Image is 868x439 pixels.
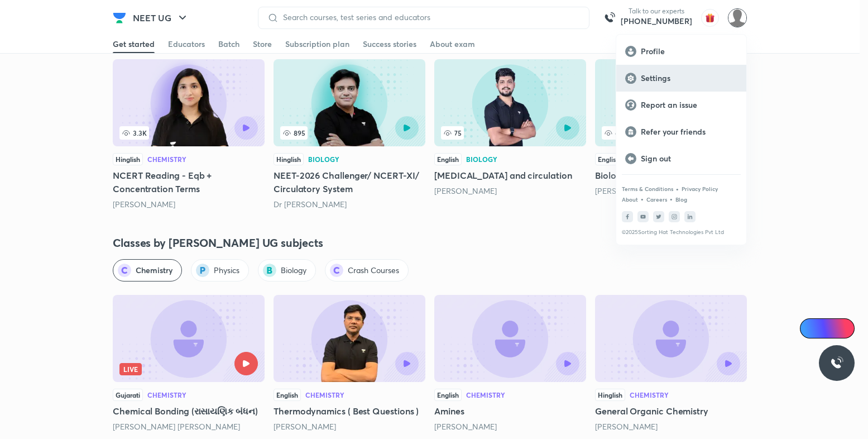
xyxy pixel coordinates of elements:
[622,196,638,203] a: About
[682,185,718,192] a: Privacy Policy
[616,118,746,145] a: Refer your friends
[641,46,737,56] p: Profile
[641,73,737,83] p: Settings
[675,184,679,194] div: •
[640,194,644,204] div: •
[641,100,737,110] p: Report an issue
[622,185,673,192] a: Terms & Conditions
[616,38,746,65] a: Profile
[669,194,673,204] div: •
[622,229,741,236] p: © 2025 Sorting Hat Technologies Pvt Ltd
[646,196,667,203] a: Careers
[675,196,687,203] a: Blog
[641,154,737,164] p: Sign out
[616,65,746,92] a: Settings
[641,127,737,137] p: Refer your friends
